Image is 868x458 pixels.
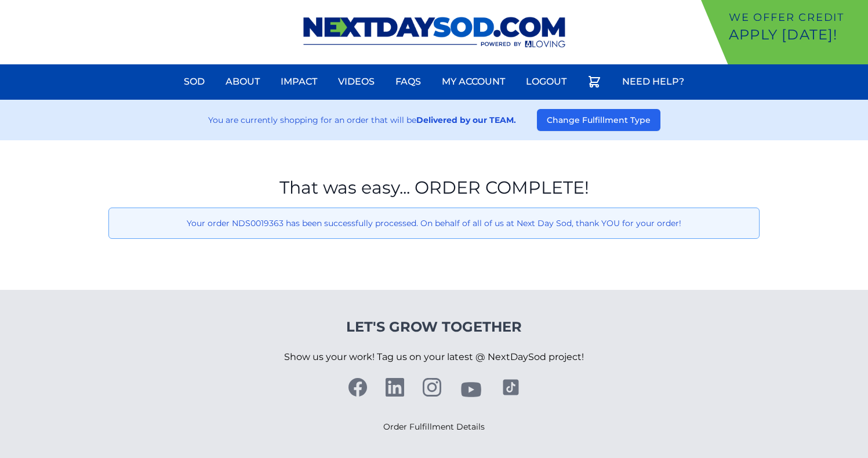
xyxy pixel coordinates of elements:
a: Order Fulfillment Details [383,421,485,432]
button: Change Fulfillment Type [537,109,660,131]
a: About [219,68,267,96]
a: Sod [177,68,212,96]
p: We offer Credit [729,9,863,26]
a: Logout [519,68,573,96]
a: Need Help? [615,68,691,96]
h4: Let's Grow Together [284,318,584,336]
strong: Delivered by our TEAM. [416,115,516,125]
p: Your order NDS0019363 has been successfully processed. On behalf of all of us at Next Day Sod, th... [118,217,750,229]
a: Impact [274,68,324,96]
a: FAQs [388,68,428,96]
p: Show us your work! Tag us on your latest @ NextDaySod project! [284,336,584,378]
h1: That was easy... ORDER COMPLETE! [108,177,760,198]
p: Apply [DATE]! [729,26,863,44]
a: My Account [435,68,512,96]
a: Videos [331,68,382,96]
